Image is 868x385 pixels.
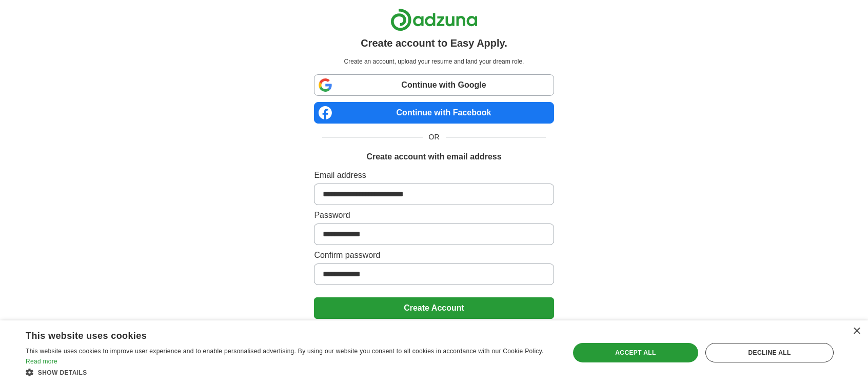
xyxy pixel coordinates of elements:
span: OR [423,132,446,143]
div: This website uses cookies [26,327,527,342]
a: Continue with Facebook [314,102,554,124]
span: This website uses cookies to improve user experience and to enable personalised advertising. By u... [26,348,544,355]
h1: Create account with email address [366,151,501,163]
a: Continue with Google [314,74,554,96]
label: Email address [314,169,554,181]
label: Confirm password [314,249,554,261]
h1: Create account to Easy Apply. [361,35,507,51]
a: Read more, opens a new window [26,358,57,365]
p: Create an account, upload your resume and land your dream role. [316,57,551,66]
span: Show details [38,369,87,376]
div: Close [853,328,860,335]
label: Password [314,209,554,221]
div: Accept all [573,343,698,362]
button: Create Account [314,297,554,319]
div: Show details [26,367,553,377]
img: Adzuna logo [390,8,478,31]
div: Decline all [705,343,834,362]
